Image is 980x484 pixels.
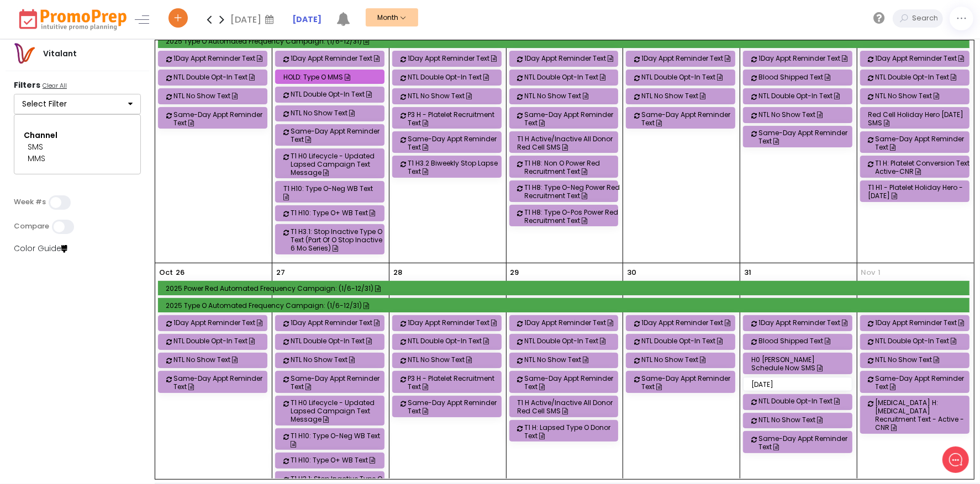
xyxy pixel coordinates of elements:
[408,318,504,327] div: 1Day Appt Reminder Text
[525,208,621,225] div: T1 H8: Type O-Pos Power Red Recruitment Text
[525,423,621,440] div: T1 H: Lapsed Type O Donor Text
[942,446,969,473] iframe: gist-messenger-bubble-iframe
[758,337,855,345] div: Blood Shipped Text
[35,48,85,60] div: Vitalant
[14,198,46,206] label: Week #s
[518,135,614,151] div: T1 H Active/Inactive All Donor Red Cell SMS
[861,267,876,278] span: Nov
[751,380,847,389] div: [DATE]
[393,267,402,278] p: 28
[291,337,387,345] div: NTL Double Opt-In Text
[758,110,855,119] div: NTL No Show Text
[868,183,965,200] div: T1 H1 - Platelet Holiday Hero - [DATE]
[276,267,285,278] p: 27
[291,318,387,327] div: 1Day Appt Reminder Text
[173,110,270,127] div: Same-Day Appt Reminder Text
[173,374,270,391] div: Same-Day Appt Reminder Text
[744,267,751,278] p: 31
[758,92,855,100] div: NTL Double Opt-In Text
[758,129,855,145] div: Same-Day Appt Reminder Text
[291,227,387,252] div: T1 H3.1: Stop Inactive Type O Text (Part of O Stop Inactive 6 mo Series)
[758,434,855,451] div: Same-Day Appt Reminder Text
[876,374,972,391] div: Same-Day Appt Reminder Text
[876,54,972,62] div: 1Day Appt Reminder Text
[173,337,270,345] div: NTL Double Opt-In Text
[283,73,380,81] div: HOLD: Type O MMS
[525,355,621,364] div: NTL No Show Text
[173,355,270,364] div: NTL No Show Text
[230,11,277,28] div: [DATE]
[408,92,504,100] div: NTL No Show Text
[43,81,67,90] u: Clear All
[876,318,972,327] div: 1Day Appt Reminder Text
[518,398,614,415] div: T1 H Active/Inactive All Donor Red Cell SMS
[291,54,387,62] div: 1Day Appt Reminder Text
[758,318,855,327] div: 1Day Appt Reminder Text
[291,355,387,364] div: NTL No Show Text
[291,209,387,217] div: T1 H10: Type O+ WB Text
[641,337,737,345] div: NTL Double Opt-In Text
[366,8,418,26] button: Month
[159,267,173,278] p: Oct
[17,54,204,71] h1: Hello [PERSON_NAME]!
[876,337,972,345] div: NTL Double Opt-In Text
[292,14,322,25] a: [DATE]
[525,73,621,81] div: NTL Double Opt-In Text
[408,135,504,151] div: Same-Day Appt Reminder Text
[24,130,131,141] div: Channel
[291,152,387,177] div: T1 H0 Lifecycle - Updated Lapsed Campaign Text Message
[291,432,387,448] div: T1 H10: Type O-neg WB Text
[878,267,881,278] p: 1
[14,222,49,231] label: Compare
[291,398,387,423] div: T1 H0 Lifecycle - Updated Lapsed Campaign Text Message
[166,37,965,45] div: 2025 Type O Automated Frequency Campaign: (1/6-12/31)
[876,135,972,151] div: Same-Day Appt Reminder Text
[408,110,504,127] div: P3 H - Platelet Recruitment Text
[291,374,387,391] div: Same-Day Appt Reminder Text
[525,110,621,127] div: Same-Day Appt Reminder Text
[408,337,504,345] div: NTL Double Opt-In Text
[641,374,737,391] div: Same-Day Appt Reminder Text
[14,243,67,254] a: Color Guide
[876,92,972,100] div: NTL No Show Text
[525,54,621,62] div: 1Day Appt Reminder Text
[408,73,504,81] div: NTL Double Opt-In Text
[525,318,621,327] div: 1Day Appt Reminder Text
[408,159,504,175] div: T1 H3.2 Biweekly Stop Lapse Text
[876,398,972,432] div: [MEDICAL_DATA] H: [MEDICAL_DATA] Recruitment Text - Active - CNR
[408,355,504,364] div: NTL No Show Text
[92,386,140,393] span: We run on Gist
[291,127,387,143] div: Same-Day Appt Reminder Text
[876,73,972,81] div: NTL Double Opt-In Text
[14,94,141,115] button: Select Filter
[71,118,133,126] span: New conversation
[525,337,621,345] div: NTL Double Opt-In Text
[876,355,972,364] div: NTL No Show Text
[176,267,185,278] p: 26
[868,110,965,127] div: Red Cell Holiday Hero [DATE] SMS
[641,92,737,100] div: NTL No Show Text
[641,54,737,62] div: 1Day Appt Reminder Text
[408,374,504,391] div: P3 H - Platelet Recruitment Text
[173,318,270,327] div: 1Day Appt Reminder Text
[17,111,204,133] button: New conversation
[291,109,387,117] div: NTL No Show Text
[641,318,737,327] div: 1Day Appt Reminder Text
[627,267,636,278] p: 30
[758,416,855,424] div: NTL No Show Text
[292,14,322,25] strong: [DATE]
[166,301,965,310] div: 2025 Type O Automated Frequency Campaign: (1/6-12/31)
[17,73,204,91] h2: What can we do to help?
[751,355,847,372] div: H0 [PERSON_NAME] Schedule Now SMS
[525,183,621,200] div: T1 H8: Type O-Neg Power Red Recruitment Text
[291,456,387,464] div: T1 H10: Type O+ WB Text
[291,90,387,98] div: NTL Double Opt-In Text
[13,42,35,65] img: vitalantlogo.png
[641,355,737,364] div: NTL No Show Text
[173,92,270,100] div: NTL No Show Text
[28,141,127,153] div: SMS
[758,397,855,405] div: NTL Double Opt-In Text
[525,159,621,175] div: T1 H8: Non O Power Red Recruitment Text
[408,398,504,415] div: Same-Day Appt Reminder Text
[14,79,40,91] strong: Filters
